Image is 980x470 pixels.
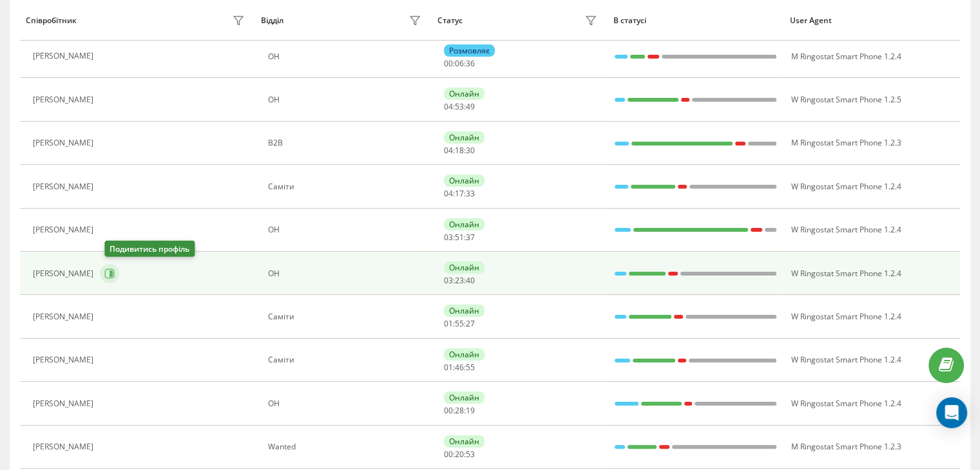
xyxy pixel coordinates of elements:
div: В статусі [613,16,778,25]
div: ОН [268,269,425,278]
div: Онлайн [444,391,485,404]
span: 00 [444,449,453,460]
span: 01 [444,362,453,373]
span: W Ringostat Smart Phone 1.2.5 [791,94,901,105]
div: Онлайн [444,435,485,447]
span: 19 [466,405,475,416]
div: ОН [268,399,425,408]
div: [PERSON_NAME] [33,269,97,278]
div: : : [444,363,475,372]
span: 51 [455,232,464,243]
span: W Ringostat Smart Phone 1.2.4 [791,224,901,235]
div: Саміти [268,312,425,321]
span: M Ringostat Smart Phone 1.2.4 [791,51,901,62]
div: Статус [437,16,463,25]
div: Відділ [261,16,283,25]
div: Онлайн [444,261,485,274]
span: W Ringostat Smart Phone 1.2.4 [791,268,901,279]
div: Онлайн [444,348,485,361]
span: 03 [444,232,453,243]
div: : : [444,189,475,198]
span: 55 [455,318,464,329]
div: Розмовляє [444,44,495,57]
span: 03 [444,275,453,286]
div: : : [444,233,475,242]
div: : : [444,450,475,459]
div: [PERSON_NAME] [33,225,97,234]
div: ОН [268,52,425,61]
div: User Agent [790,16,954,25]
span: 04 [444,188,453,199]
span: 20 [455,449,464,460]
div: Саміти [268,182,425,191]
span: 53 [466,449,475,460]
div: Онлайн [444,305,485,317]
span: 55 [466,362,475,373]
div: Саміти [268,355,425,364]
span: W Ringostat Smart Phone 1.2.4 [791,398,901,409]
span: 17 [455,188,464,199]
span: 30 [466,145,475,156]
div: В2В [268,138,425,147]
div: [PERSON_NAME] [33,138,97,147]
span: 28 [455,405,464,416]
div: [PERSON_NAME] [33,355,97,364]
div: ОН [268,95,425,104]
span: 04 [444,145,453,156]
div: : : [444,276,475,285]
span: 06 [455,58,464,69]
div: Онлайн [444,218,485,230]
div: [PERSON_NAME] [33,182,97,191]
div: [PERSON_NAME] [33,442,97,451]
span: 36 [466,58,475,69]
div: Wanted [268,442,425,451]
div: : : [444,319,475,328]
span: M Ringostat Smart Phone 1.2.3 [791,441,901,452]
span: 46 [455,362,464,373]
div: : : [444,102,475,111]
div: Подивитись профіль [104,241,195,257]
span: W Ringostat Smart Phone 1.2.4 [791,354,901,365]
div: [PERSON_NAME] [33,95,97,104]
span: 04 [444,101,453,112]
div: : : [444,59,475,68]
span: 37 [466,232,475,243]
span: 53 [455,101,464,112]
span: M Ringostat Smart Phone 1.2.3 [791,137,901,148]
div: Співробітник [26,16,77,25]
div: Онлайн [444,131,485,144]
div: : : [444,146,475,155]
div: [PERSON_NAME] [33,399,97,408]
div: ОН [268,225,425,234]
span: 01 [444,318,453,329]
span: W Ringostat Smart Phone 1.2.4 [791,181,901,192]
div: : : [444,406,475,415]
div: Онлайн [444,88,485,100]
div: [PERSON_NAME] [33,312,97,321]
span: 00 [444,58,453,69]
span: W Ringostat Smart Phone 1.2.4 [791,311,901,322]
span: 23 [455,275,464,286]
span: 00 [444,405,453,416]
span: 33 [466,188,475,199]
span: 18 [455,145,464,156]
div: Онлайн [444,174,485,187]
span: 40 [466,275,475,286]
div: [PERSON_NAME] [33,52,97,61]
span: 27 [466,318,475,329]
div: Open Intercom Messenger [936,397,967,428]
span: 49 [466,101,475,112]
